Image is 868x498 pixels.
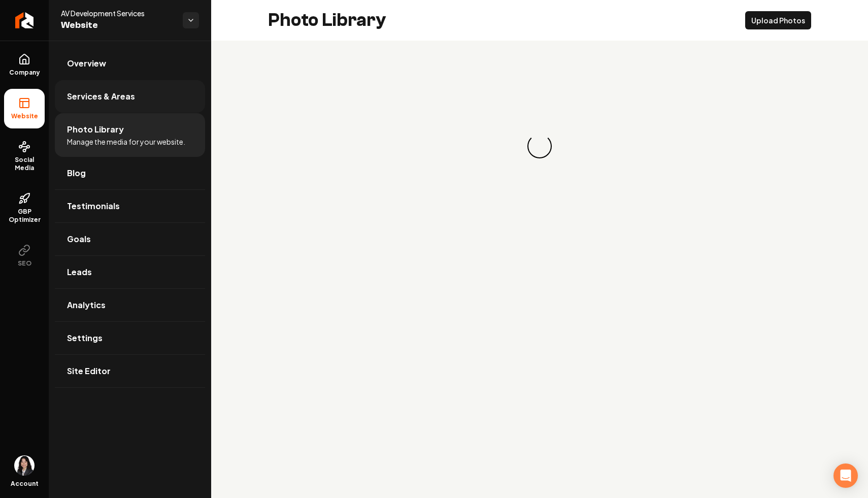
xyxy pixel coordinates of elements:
[15,12,34,28] img: Rebolt Logo
[67,332,103,344] span: Settings
[7,112,42,120] span: Website
[55,190,205,222] a: Testimonials
[268,10,386,30] h2: Photo Library
[67,167,86,179] span: Blog
[833,463,858,488] div: Open Intercom Messenger
[4,184,45,232] a: GBP Optimizer
[55,223,205,255] a: Goals
[55,355,205,387] a: Site Editor
[55,322,205,354] a: Settings
[67,200,120,212] span: Testimonials
[55,289,205,321] a: Analytics
[4,156,45,172] span: Social Media
[55,80,205,113] a: Services & Areas
[14,259,36,268] span: SEO
[55,256,205,288] a: Leads
[4,132,45,180] a: Social Media
[14,455,35,476] button: Open user button
[67,90,135,103] span: Services & Areas
[14,455,35,476] img: Haley Paramoure
[61,18,175,32] span: Website
[55,47,205,80] a: Overview
[5,69,44,77] span: Company
[4,45,45,85] a: Company
[67,266,92,278] span: Leads
[745,11,811,29] button: Upload Photos
[61,8,175,18] span: AV Development Services
[525,132,554,161] div: Loading
[67,365,111,377] span: Site Editor
[67,123,124,136] span: Photo Library
[4,236,45,276] button: SEO
[67,233,91,245] span: Goals
[11,480,39,488] span: Account
[4,208,45,224] span: GBP Optimizer
[55,157,205,189] a: Blog
[67,137,185,147] span: Manage the media for your website.
[67,57,106,70] span: Overview
[67,299,106,311] span: Analytics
